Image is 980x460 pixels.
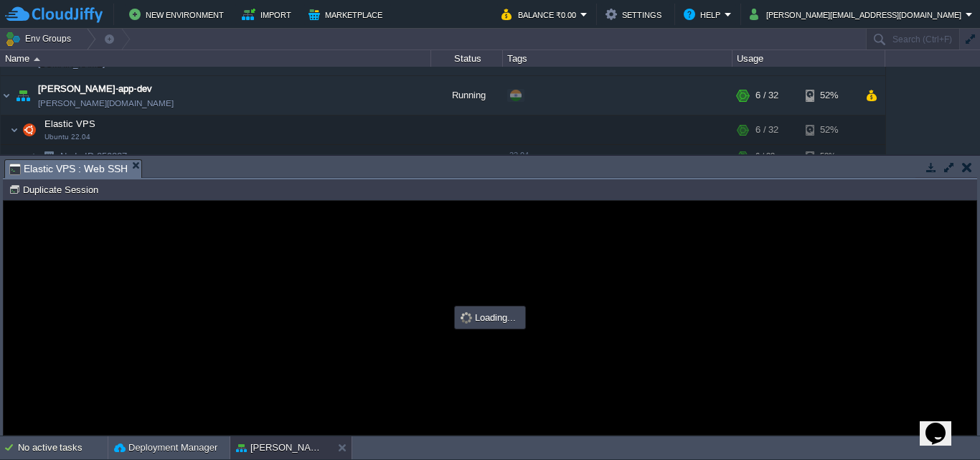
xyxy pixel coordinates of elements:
img: AMDAwAAAACH5BAEAAAAALAAAAAABAAEAAAICRAEAOw== [13,76,33,115]
div: 6 / 32 [755,145,775,167]
img: AMDAwAAAACH5BAEAAAAALAAAAAABAAEAAAICRAEAOw== [19,116,39,144]
div: 52% [806,116,852,144]
button: Duplicate Session [9,183,103,196]
button: Settings [606,6,666,23]
button: Balance ₹0.00 [501,6,580,23]
span: Elastic VPS : Web SSH [9,160,128,178]
div: Tags [504,50,732,67]
div: Loading... [456,308,524,327]
span: 22.04 [509,151,529,159]
div: Usage [733,50,885,67]
div: Name [1,50,430,67]
div: No active tasks [18,436,108,459]
img: AMDAwAAAACH5BAEAAAAALAAAAAABAAEAAAICRAEAOw== [39,145,59,167]
img: AMDAwAAAACH5BAEAAAAALAAAAAABAAEAAAICRAEAOw== [10,116,19,144]
span: Ubuntu 22.04 [44,133,90,141]
button: Import [242,6,296,23]
div: 52% [806,76,852,115]
div: 52% [806,145,852,167]
img: CloudJiffy [5,6,103,24]
img: AMDAwAAAACH5BAEAAAAALAAAAAABAAEAAAICRAEAOw== [1,76,12,115]
button: [PERSON_NAME][EMAIL_ADDRESS][DOMAIN_NAME] [750,6,966,23]
a: Node ID:250827 [59,150,129,162]
span: Elastic VPS [43,118,98,130]
button: New Environment [129,6,228,23]
div: 6 / 32 [755,116,778,144]
a: [PERSON_NAME]-app-dev [38,82,152,96]
a: [PERSON_NAME][DOMAIN_NAME] [38,96,174,111]
button: Help [684,6,725,23]
span: 250827 [59,150,129,162]
span: Node ID: [60,151,97,161]
div: 6 / 32 [755,76,778,115]
a: Elastic VPSUbuntu 22.04 [43,118,98,129]
div: Running [431,76,503,115]
img: AMDAwAAAACH5BAEAAAAALAAAAAABAAEAAAICRAEAOw== [34,57,40,61]
button: Marketplace [308,6,387,23]
iframe: chat widget [920,403,966,446]
button: [PERSON_NAME]-app-dev [236,441,326,455]
button: Deployment Manager [114,441,217,455]
img: AMDAwAAAACH5BAEAAAAALAAAAAABAAEAAAICRAEAOw== [30,145,39,167]
button: Env Groups [5,29,76,49]
div: Status [432,50,502,67]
